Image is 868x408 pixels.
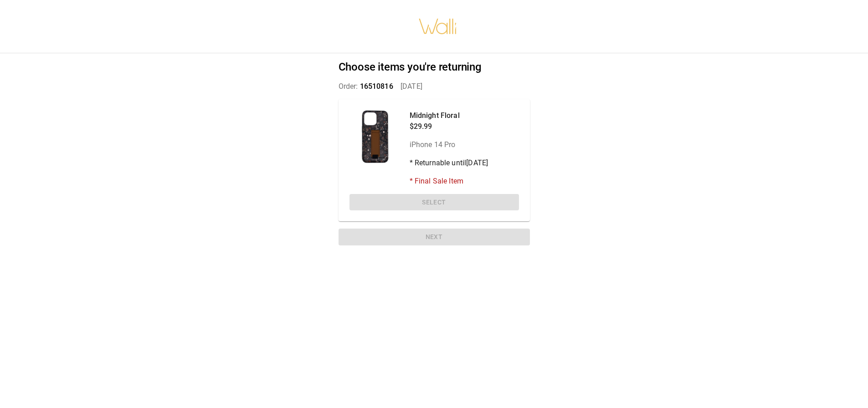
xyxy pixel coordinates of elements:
span: 16510816 [360,82,393,91]
p: Midnight Floral [410,110,488,121]
p: $29.99 [410,121,488,132]
p: Order: [DATE] [339,81,530,92]
p: * Returnable until [DATE] [410,158,488,168]
p: * Final Sale Item [410,176,488,187]
img: walli-inc.myshopify.com [418,7,457,46]
h2: Choose items you're returning [339,61,530,74]
p: iPhone 14 Pro [410,139,488,150]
